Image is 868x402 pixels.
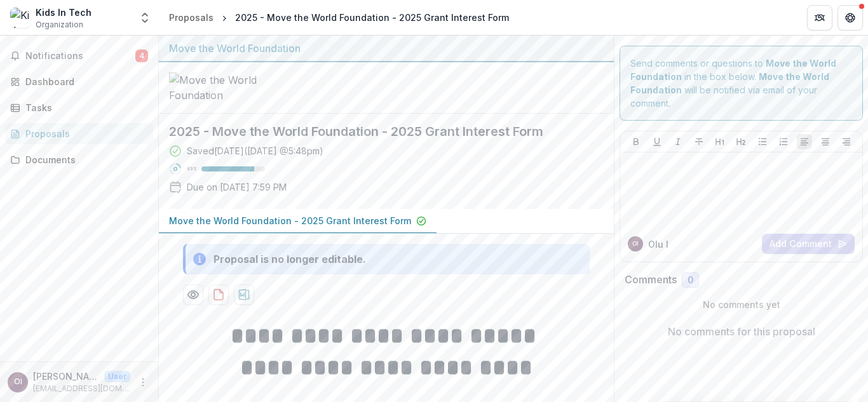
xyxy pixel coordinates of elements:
[25,75,143,88] div: Dashboard
[5,46,153,66] button: Notifications4
[649,134,665,149] button: Underline
[25,51,135,62] span: Notifications
[25,101,143,114] div: Tasks
[5,71,153,92] a: Dashboard
[14,378,22,386] div: Olu Ibrahim
[136,5,154,30] button: Open entity switcher
[187,180,287,194] p: Due on [DATE] 7:59 PM
[818,134,833,149] button: Align Center
[169,41,604,56] div: Move the World Foundation
[688,275,693,286] span: 0
[135,50,148,62] span: 4
[5,123,153,144] a: Proposals
[839,134,854,149] button: Align Right
[625,274,677,286] h2: Comments
[762,234,855,254] button: Add Comment
[10,8,31,28] img: Kids In Tech
[135,375,151,390] button: More
[5,97,153,118] a: Tasks
[164,8,514,27] nav: breadcrumb
[36,19,83,30] span: Organization
[5,149,153,170] a: Documents
[712,134,728,149] button: Heading 1
[169,124,583,139] h2: 2025 - Move the World Foundation - 2025 Grant Interest Form
[214,251,366,267] div: Proposal is no longer editable.
[807,5,832,30] button: Partners
[169,214,411,227] p: Move the World Foundation - 2025 Grant Interest Form
[776,134,791,149] button: Ordered List
[668,324,815,339] p: No comments for this proposal
[755,134,770,149] button: Bullet List
[620,46,863,121] div: Send comments or questions to in the box below. will be notified via email of your comment.
[625,298,858,311] p: No comments yet
[169,72,296,103] img: Move the World Foundation
[733,134,749,149] button: Heading 2
[235,11,509,24] div: 2025 - Move the World Foundation - 2025 Grant Interest Form
[837,5,863,30] button: Get Help
[632,241,639,247] div: Olu Ibrahim
[164,8,219,27] a: Proposals
[648,238,668,251] p: Olu I
[670,134,686,149] button: Italicize
[234,285,254,305] button: download-proposal
[33,383,130,394] p: [EMAIL_ADDRESS][DOMAIN_NAME]
[104,371,130,382] p: User
[628,134,644,149] button: Bold
[36,6,92,19] div: Kids In Tech
[187,144,323,157] div: Saved [DATE] ( [DATE] @ 5:48pm )
[208,285,229,305] button: download-proposal
[797,134,812,149] button: Align Left
[187,164,196,173] p: 83 %
[691,134,707,149] button: Strike
[33,370,99,383] p: [PERSON_NAME]
[25,127,143,140] div: Proposals
[183,285,203,305] button: Preview 11ea9217-9ca1-41f5-9186-7bddd7b4b56b-0.pdf
[169,11,214,24] div: Proposals
[25,153,143,166] div: Documents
